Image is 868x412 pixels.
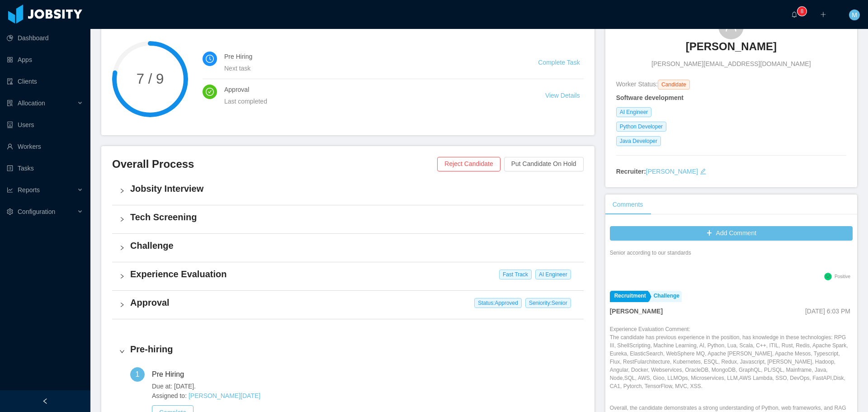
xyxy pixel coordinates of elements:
[791,11,797,18] i: icon: bell
[152,367,191,382] div: Pre Hiring
[112,177,584,205] div: icon: rightJobsity Interview
[7,208,13,215] i: icon: setting
[112,337,584,365] div: icon: rightPre-hiring
[474,298,522,308] span: Status: Approved
[7,116,83,134] a: icon: robotUsers
[805,308,850,315] span: [DATE] 6:03 PM
[130,343,576,355] h4: Pre-hiring
[605,194,651,215] div: Comments
[820,11,826,18] i: icon: plus
[686,39,777,59] a: [PERSON_NAME]
[616,122,666,132] span: Python Developer
[7,51,83,69] a: icon: appstoreApps
[130,182,576,195] h4: Jobsity Interview
[189,392,260,399] a: [PERSON_NAME][DATE]
[224,85,524,95] h4: Approval
[686,39,777,54] h3: [PERSON_NAME]
[7,29,83,47] a: icon: pie-chartDashboard
[437,157,500,171] button: Reject Candidate
[649,291,682,302] a: Challenge
[7,159,83,177] a: icon: profileTasks
[504,157,584,171] button: Put Candidate On Hold
[651,59,811,69] span: [PERSON_NAME][EMAIL_ADDRESS][DOMAIN_NAME]
[18,99,45,107] span: Allocation
[610,226,853,241] button: icon: plusAdd Comment
[525,298,571,308] span: Seniority: Senior
[119,349,125,354] i: icon: right
[112,234,584,262] div: icon: rightChallenge
[206,88,214,96] i: icon: check-circle
[130,268,576,280] h4: Experience Evaluation
[206,55,214,63] i: icon: clock-circle
[852,9,857,20] span: M
[646,168,698,175] a: [PERSON_NAME]
[112,72,188,86] span: 7 / 9
[545,92,580,99] a: View Details
[535,270,571,279] span: AI Engineer
[152,382,576,391] span: Due at: [DATE].
[610,241,691,270] div: Approval Task Comment:
[119,217,125,222] i: icon: right
[658,80,690,90] span: Candidate
[7,187,13,193] i: icon: line-chart
[616,107,652,117] span: AI Engineer
[224,96,524,106] div: Last completed
[835,274,850,279] span: Positive
[7,137,83,156] a: icon: userWorkers
[119,302,125,308] i: icon: right
[18,186,40,194] span: Reports
[130,211,576,223] h4: Tech Screening
[616,136,661,146] span: Java Developer
[700,168,706,175] i: icon: edit
[130,296,576,309] h4: Approval
[499,270,532,279] span: Fast Track
[610,291,648,302] a: Recruitment
[136,370,140,378] span: 1
[130,239,576,252] h4: Challenge
[7,100,13,106] i: icon: solution
[152,391,576,401] span: Assigned to:
[119,274,125,279] i: icon: right
[224,52,516,62] h4: Pre Hiring
[610,333,853,390] p: The candidate has previous experience in the position, has knowledge in these technologies: RPG I...
[538,59,580,66] a: Complete Task
[610,249,691,257] p: Senior according to our standards
[616,81,658,88] span: Worker Status:
[112,291,584,319] div: icon: rightApproval
[616,94,684,101] strong: Software development
[797,7,807,16] sup: 8
[801,7,804,16] p: 8
[616,168,646,175] strong: Recruiter:
[112,205,584,233] div: icon: rightTech Screening
[119,188,125,194] i: icon: right
[18,208,55,215] span: Configuration
[224,63,516,73] div: Next task
[119,245,125,251] i: icon: right
[112,157,437,171] h3: Overall Process
[112,262,584,290] div: icon: rightExperience Evaluation
[7,72,83,90] a: icon: auditClients
[610,308,663,315] strong: [PERSON_NAME]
